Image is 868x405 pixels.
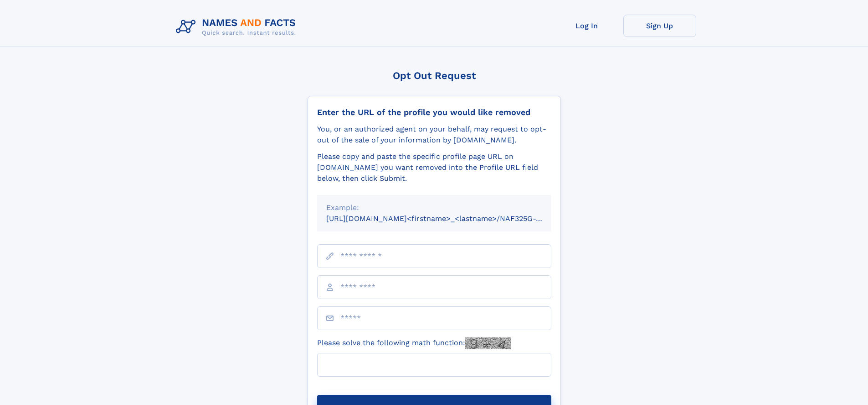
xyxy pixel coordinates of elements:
[308,70,561,81] div: Opt Out Request
[623,15,696,37] a: Sign Up
[550,15,623,37] a: Log In
[326,214,569,223] small: [URL][DOMAIN_NAME]<firstname>_<lastname>/NAF325G-xxxxxxxx
[172,15,303,39] img: Logo Names and Facts
[317,107,551,117] div: Enter the URL of the profile you would like removed
[317,337,511,349] label: Please solve the following math function:
[317,124,551,146] div: You, or an authorized agent on your behalf, may request to opt-out of the sale of your informatio...
[317,151,551,184] div: Please copy and paste the specific profile page URL on [DOMAIN_NAME] you want removed into the Pr...
[326,202,542,213] div: Example:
